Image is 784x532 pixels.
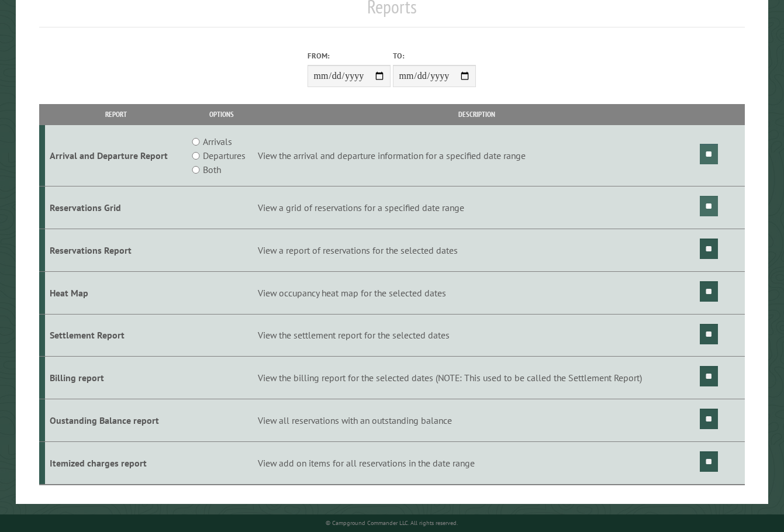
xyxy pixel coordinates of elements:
[45,357,187,399] td: Billing report
[45,104,187,125] th: Report
[256,229,698,271] td: View a report of reservations for the selected dates
[45,441,187,484] td: Itemized charges report
[187,104,256,125] th: Options
[45,314,187,357] td: Settlement Report
[45,125,187,186] td: Arrival and Departure Report
[45,229,187,271] td: Reservations Report
[45,271,187,314] td: Heat Map
[256,314,698,357] td: View the settlement report for the selected dates
[256,186,698,229] td: View a grid of reservations for a specified date range
[326,519,458,527] small: © Campground Commander LLC. All rights reserved.
[45,186,187,229] td: Reservations Grid
[256,125,698,186] td: View the arrival and departure information for a specified date range
[256,441,698,484] td: View add on items for all reservations in the date range
[203,134,232,148] label: Arrivals
[308,50,391,61] label: From:
[393,50,476,61] label: To:
[45,399,187,442] td: Oustanding Balance report
[256,104,698,125] th: Description
[256,271,698,314] td: View occupancy heat map for the selected dates
[203,148,246,163] label: Departures
[256,357,698,399] td: View the billing report for the selected dates (NOTE: This used to be called the Settlement Report)
[256,399,698,442] td: View all reservations with an outstanding balance
[203,163,221,177] label: Both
